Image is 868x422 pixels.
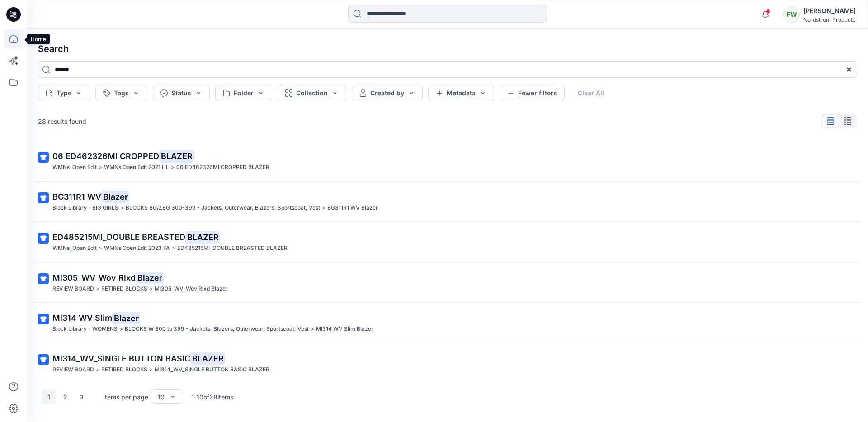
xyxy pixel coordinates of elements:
[125,324,309,334] p: BLOCKS W 300 to 399 - Jackets, Blazers, Outerwear, Sportscoat, Vest
[322,203,325,213] p: >
[58,389,72,404] button: 2
[149,284,153,294] p: >
[33,145,863,178] a: 06 ED462326MI CROPPEDBLAZERWMNs_Open Edit>WMNs Open Edit 2021 HL>06 ED462326MI CROPPED BLAZER
[101,190,129,203] mark: Blazer
[428,85,494,101] button: Metadata
[33,306,863,339] a: MI314 WV SlimBlazerBlock Library - WOMENS>BLOCKS W 300 to 399 - Jackets, Blazers, Outerwear, Spor...
[176,163,269,172] p: 06 ED462326MI CROPPED BLAZER
[159,150,194,162] mark: BLAZER
[52,192,101,202] span: BG311R1 WV
[327,203,378,213] p: BG311R1 WV Blazer
[31,36,864,61] h4: Search
[42,389,56,404] button: 1
[38,85,90,101] button: Type
[185,231,220,244] mark: BLAZER
[120,203,124,213] p: >
[153,85,210,101] button: Status
[112,312,140,324] mark: Blazer
[104,163,169,172] p: WMNs Open Edit 2021 HL
[119,324,123,334] p: >
[352,85,423,101] button: Created by
[158,392,165,402] div: 10
[803,16,857,23] div: Nordstrom Product...
[96,365,99,375] p: >
[215,85,272,101] button: Folder
[33,347,863,380] a: MI314_WV_SINGLE BUTTON BASICBLAZERREVIEW BOARD>RETIRED BLOCKS>MI314_WV_SINGLE BUTTON BASIC BLAZER
[177,244,288,253] p: ED485215MI_DOUBLE BREASTED BLAZER
[52,151,159,161] span: 06 ED462326MI CROPPED
[126,203,320,213] p: BLOCKS BG/ZBG 300-399 - Jackets, Outerwear, Blazers, Sportscoat, Vest
[33,185,863,218] a: BG311R1 WVBlazerBlock Library - BIG GIRLS>BLOCKS BG/ZBG 300-399 - Jackets, Outerwear, Blazers, Sp...
[104,244,170,253] p: WMNs Open Edit 2023 FA
[74,389,89,404] button: 3
[803,5,857,16] div: [PERSON_NAME]
[500,85,565,101] button: Fewer filters
[38,117,86,126] p: 28 results found
[311,324,314,334] p: >
[52,203,118,213] p: Block Library - BIG GIRLS
[99,163,102,172] p: >
[52,284,94,294] p: REVIEW BOARD
[190,352,225,365] mark: BLAZER
[52,324,118,334] p: Block Library - WOMENS
[33,225,863,258] a: ED485215MI_DOUBLE BREASTEDBLAZERWMNs_Open Edit>WMNs Open Edit 2023 FA>ED485215MI_DOUBLE BREASTED ...
[52,313,112,323] span: MI314 WV Slim
[172,244,175,253] p: >
[52,365,94,375] p: REVIEW BOARD
[99,244,102,253] p: >
[52,232,185,242] span: ED485215MI_DOUBLE BREASTED
[52,244,97,253] p: WMNs_Open Edit
[171,163,175,172] p: >
[52,354,190,363] span: MI314_WV_SINGLE BUTTON BASIC
[103,392,148,402] p: Items per page
[155,284,228,294] p: MI305_WV_Wov Rlxd Blazer
[52,163,97,172] p: WMNs_Open Edit
[783,6,800,23] div: FW
[149,365,153,375] p: >
[96,284,99,294] p: >
[95,85,147,101] button: Tags
[278,85,346,101] button: Collection
[136,271,164,284] mark: Blazer
[316,324,373,334] p: MI314 WV Slim Blazer
[101,284,147,294] p: RETIRED BLOCKS
[155,365,269,375] p: MI314_WV_SINGLE BUTTON BASIC BLAZER
[101,365,147,375] p: RETIRED BLOCKS
[52,273,136,282] span: MI305_WV_Wov Rlxd
[191,392,233,402] p: 1 - 10 of 28 items
[33,266,863,299] a: MI305_WV_Wov RlxdBlazerREVIEW BOARD>RETIRED BLOCKS>MI305_WV_Wov Rlxd Blazer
